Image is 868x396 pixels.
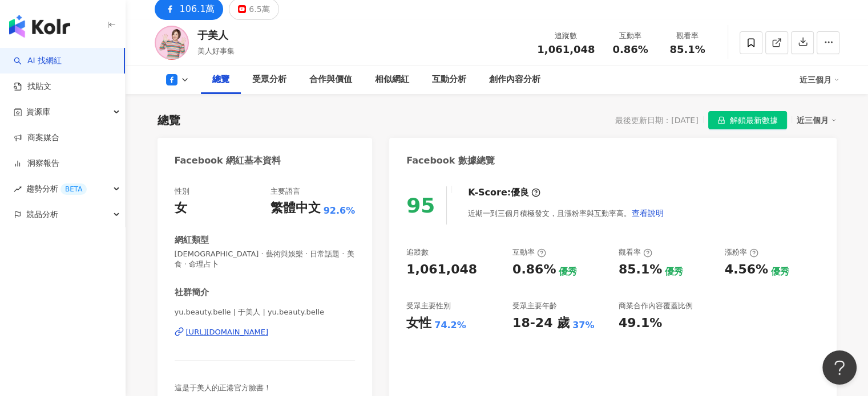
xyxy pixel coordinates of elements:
div: 合作與價值 [309,73,352,87]
div: 6.5萬 [249,1,269,17]
span: 這是于美人的正港官方臉書！ [175,383,271,392]
span: 85.1% [669,44,705,55]
div: 總覽 [158,112,180,128]
a: 找貼文 [14,81,51,92]
div: 追蹤數 [537,30,595,42]
div: [URL][DOMAIN_NAME] [186,327,269,337]
div: 互動率 [512,247,546,258]
span: 趨勢分析 [26,176,87,202]
span: 競品分析 [26,202,58,227]
div: 互動率 [609,30,652,42]
div: 0.86% [512,261,556,279]
button: 查看說明 [631,202,664,224]
div: 互動分析 [432,73,466,87]
div: 社群簡介 [175,287,209,299]
span: 0.86% [612,44,648,55]
img: logo [9,15,70,38]
div: 受眾分析 [252,73,286,87]
div: 74.2% [434,319,466,332]
div: 1,061,048 [406,261,477,279]
div: 女性 [406,315,431,332]
div: 49.1% [619,315,662,332]
div: 106.1萬 [180,1,215,17]
div: 37% [572,319,594,332]
a: 商案媒合 [14,132,59,144]
div: 優秀 [771,266,789,278]
div: Facebook 數據總覽 [406,154,495,167]
iframe: Help Scout Beacon - Open [822,350,857,385]
button: 解鎖最新數據 [708,111,787,129]
div: 創作內容分析 [489,73,540,87]
div: 優秀 [665,266,683,278]
span: 查看說明 [632,209,664,218]
div: 18-24 歲 [512,315,570,332]
div: 近期一到三個月積極發文，且漲粉率與互動率高。 [468,202,664,224]
div: 85.1% [619,261,662,279]
div: BETA [60,183,87,195]
a: [URL][DOMAIN_NAME] [175,327,356,337]
span: 1,061,048 [537,43,595,55]
div: 性別 [175,186,189,197]
div: 受眾主要年齡 [512,301,557,311]
a: 洞察報告 [14,158,59,169]
div: 繁體中文 [271,199,321,217]
div: 商業合作內容覆蓋比例 [619,301,693,311]
div: 近三個月 [797,113,837,128]
img: KOL Avatar [155,26,189,60]
div: 優秀 [559,266,577,278]
div: 最後更新日期：[DATE] [615,116,698,125]
div: Facebook 網紅基本資料 [175,154,281,167]
div: 4.56% [725,261,768,279]
div: 受眾主要性別 [406,301,451,311]
span: 資源庫 [26,99,50,125]
div: 漲粉率 [725,247,758,258]
div: 相似網紅 [375,73,409,87]
span: 解鎖最新數據 [730,112,778,130]
span: 美人好事集 [197,47,235,55]
div: K-Score : [468,186,540,199]
div: 網紅類型 [175,234,209,246]
div: 優良 [511,186,529,199]
div: 近三個月 [800,71,839,89]
span: [DEMOGRAPHIC_DATA] · 藝術與娛樂 · 日常話題 · 美食 · 命理占卜 [175,249,356,270]
div: 女 [175,199,187,217]
span: 92.6% [324,205,356,217]
span: lock [717,116,725,124]
div: 主要語言 [271,186,300,197]
span: rise [14,185,22,193]
div: 總覽 [212,73,229,87]
div: 觀看率 [666,30,709,42]
div: 于美人 [197,28,235,42]
div: 追蹤數 [406,247,429,258]
div: 95 [406,194,435,217]
a: searchAI 找網紅 [14,55,62,67]
div: 觀看率 [619,247,652,258]
span: yu.beauty.belle | 于美人 | yu.beauty.belle [175,307,356,317]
